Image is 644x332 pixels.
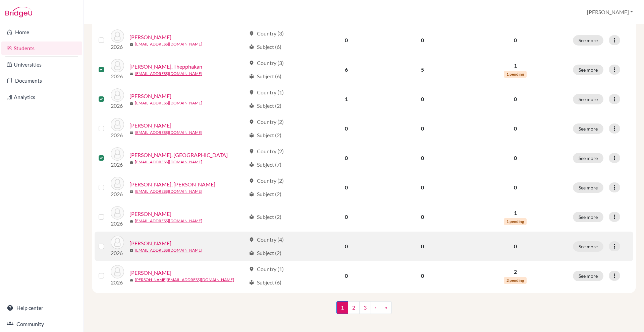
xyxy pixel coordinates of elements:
[1,74,82,87] a: Documents
[466,268,565,276] p: 2
[573,271,603,281] button: See more
[249,60,254,66] span: location_on
[249,119,254,124] span: location_on
[249,162,254,167] span: local_library
[111,88,124,102] img: Kanah-Dunne, Rayden
[135,188,202,194] a: [EMAIL_ADDRESS][DOMAIN_NAME]
[135,41,202,47] a: [EMAIL_ADDRESS][DOMAIN_NAME]
[383,173,462,202] td: 0
[129,151,228,159] a: [PERSON_NAME], [GEOGRAPHIC_DATA]
[309,143,383,173] td: 0
[249,102,281,110] div: Subject (2)
[249,266,254,272] span: location_on
[573,94,603,104] button: See more
[129,269,171,277] a: [PERSON_NAME]
[129,131,133,135] span: mail
[383,114,462,143] td: 0
[573,35,603,46] button: See more
[129,92,171,100] a: [PERSON_NAME]
[309,25,383,55] td: 0
[383,143,462,173] td: 0
[111,265,124,278] img: Lawrence, Anabel
[249,280,254,285] span: local_library
[466,62,565,70] p: 1
[249,88,284,96] div: Country (1)
[135,100,202,106] a: [EMAIL_ADDRESS][DOMAIN_NAME]
[383,261,462,290] td: 0
[309,261,383,290] td: 0
[111,190,124,198] p: 2026
[249,250,254,256] span: local_library
[249,118,284,126] div: Country (2)
[111,278,124,286] p: 2026
[573,65,603,75] button: See more
[309,114,383,143] td: 0
[249,178,254,183] span: location_on
[129,239,171,247] a: [PERSON_NAME]
[249,90,254,95] span: location_on
[249,133,254,138] span: local_library
[129,210,171,218] a: [PERSON_NAME]
[309,173,383,202] td: 0
[249,149,254,154] span: location_on
[249,236,284,244] div: Country (4)
[249,191,254,197] span: local_library
[249,237,254,242] span: location_on
[249,161,281,169] div: Subject (7)
[129,190,133,194] span: mail
[504,71,527,78] span: 1 pending
[135,218,202,224] a: [EMAIL_ADDRESS][DOMAIN_NAME]
[371,301,381,314] a: ›
[466,154,565,162] p: 0
[573,212,603,222] button: See more
[135,277,234,283] a: [PERSON_NAME][EMAIL_ADDRESS][DOMAIN_NAME]
[129,249,133,253] span: mail
[249,249,281,257] div: Subject (2)
[249,103,254,108] span: local_library
[111,118,124,131] img: Kang, Seoyeon
[135,71,202,77] a: [EMAIL_ADDRESS][DOMAIN_NAME]
[336,301,392,319] nav: ...
[466,209,565,217] p: 1
[1,301,82,315] a: Help center
[249,131,281,139] div: Subject (2)
[383,55,462,84] td: 5
[111,59,124,72] img: Guillory, Thepphakan
[111,102,124,110] p: 2026
[129,63,202,71] a: [PERSON_NAME], Thepphakan
[135,247,202,253] a: [EMAIL_ADDRESS][DOMAIN_NAME]
[129,278,133,282] span: mail
[348,301,360,314] a: 2
[584,6,636,18] button: [PERSON_NAME]
[383,232,462,261] td: 0
[249,44,254,50] span: local_library
[111,220,124,228] p: 2026
[249,43,281,51] div: Subject (6)
[129,219,133,223] span: mail
[249,29,284,37] div: Country (3)
[135,159,202,165] a: [EMAIL_ADDRESS][DOMAIN_NAME]
[249,213,281,221] div: Subject (2)
[504,277,527,284] span: 2 pending
[111,29,124,43] img: Ennilo, Stefano
[309,84,383,114] td: 1
[111,72,124,80] p: 2026
[359,301,371,314] a: 3
[111,43,124,51] p: 2026
[111,147,124,161] img: Kasatani, Nanami
[573,123,603,134] button: See more
[249,177,284,185] div: Country (2)
[249,278,281,286] div: Subject (6)
[573,182,603,193] button: See more
[1,41,82,55] a: Students
[111,161,124,169] p: 2026
[111,249,124,257] p: 2026
[573,241,603,252] button: See more
[129,160,133,164] span: mail
[336,301,348,314] span: 1
[1,58,82,71] a: Universities
[249,147,284,155] div: Country (2)
[129,101,133,105] span: mail
[249,72,281,80] div: Subject (6)
[129,72,133,76] span: mail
